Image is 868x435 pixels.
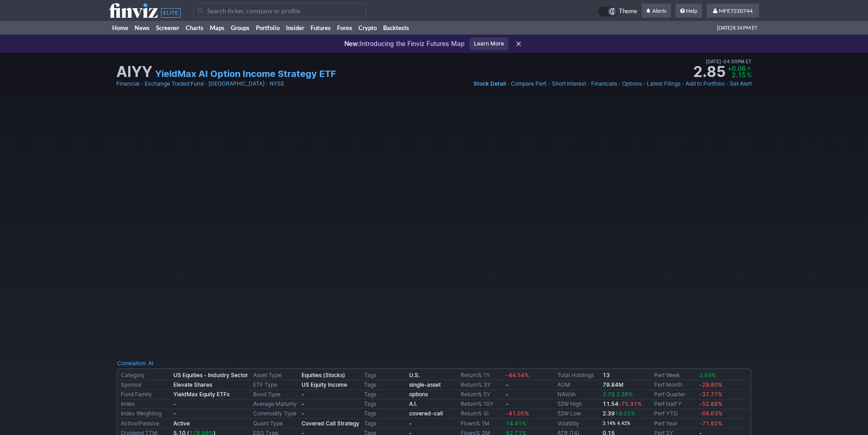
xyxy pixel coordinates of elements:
[173,420,190,427] b: Active
[301,391,304,398] b: -
[409,372,420,379] a: U.S.
[459,380,504,390] td: Return% 3Y
[643,79,646,88] span: •
[619,400,642,407] span: -75.31%
[506,400,509,407] b: -
[556,409,601,419] td: 52W Low
[652,409,697,419] td: Perf YTD
[598,6,637,16] a: Theme
[473,80,506,87] span: Stock Detail
[251,399,300,409] td: Average Maturity
[148,359,153,368] a: AI
[746,72,752,78] td: %
[270,79,284,88] a: NYSE
[693,65,726,79] strong: 2.85
[616,391,633,398] span: 2.36%
[251,371,300,380] td: Asset Type
[706,57,752,66] span: [DATE] 04:00PM ET
[556,419,601,429] td: Volatility
[728,72,746,78] td: 2.15
[344,39,465,48] p: Introducing the Finviz Futures Map
[506,391,509,398] b: -
[228,21,253,35] a: Groups
[506,410,529,417] span: -41.05%
[699,381,722,388] span: -29.80%
[116,65,152,79] h1: AIYY
[459,371,504,380] td: Return% 1Y
[362,371,407,380] td: Tags
[145,79,203,88] a: Exchange Traded Fund
[362,419,407,429] td: Tags
[619,6,637,16] span: Theme
[652,380,697,390] td: Perf Month
[730,79,752,88] a: Set Alert
[681,79,685,88] span: •
[173,400,176,407] b: -
[647,80,681,87] span: Latest Filings
[721,59,723,64] span: •
[153,21,182,35] a: Screener
[409,391,428,398] b: options
[556,371,601,380] td: Total Holdings
[556,399,601,409] td: 52W High
[506,420,526,427] span: 14.41%
[204,79,208,88] span: •
[699,372,716,379] span: 3.64%
[409,400,417,407] a: A.I.
[207,21,228,35] a: Maps
[362,409,407,419] td: Tags
[591,79,617,88] a: Financials
[603,381,624,388] b: 79.84M
[556,390,601,399] td: NAV/sh
[615,410,635,417] span: 19.25%
[507,79,510,88] span: •
[511,80,547,87] span: Compare Perf.
[253,21,283,35] a: Portfolio
[652,390,697,399] td: Perf Quarter
[119,380,172,390] td: Sponsor
[251,409,300,419] td: Commodity Type
[173,391,229,398] b: YieldMax Equity ETFs
[587,79,590,88] span: •
[182,21,207,35] a: Charts
[652,371,697,380] td: Perf Week
[699,400,722,407] span: -52.89%
[119,390,172,399] td: Fund Family
[409,410,443,417] a: covered-call
[155,67,336,80] a: YieldMax AI Option Income Strategy ETF
[362,390,407,399] td: Tags
[622,79,642,88] a: Options
[603,410,635,417] b: 2.39
[652,399,697,409] td: Perf Half Y
[362,399,407,409] td: Tags
[409,381,441,388] a: single-asset
[119,371,172,380] td: Category
[301,372,345,379] b: Equities (Stocks)
[548,79,551,88] span: •
[506,372,529,379] span: -44.54%
[307,21,334,35] a: Futures
[686,79,725,88] a: Add to Portfolio
[251,419,300,429] td: Quant Type
[301,381,347,388] b: US Equity Income
[131,21,153,35] a: News
[473,79,506,88] a: Stock Detail
[699,391,722,398] span: -37.77%
[193,3,366,18] input: Search
[699,410,722,417] span: -66.63%
[173,372,248,379] b: US Equities - Industry Sector
[603,391,615,398] span: 2.78
[676,4,702,18] a: Help
[469,37,509,50] a: Learn More
[208,79,265,88] a: [GEOGRAPHIC_DATA]
[717,21,757,35] span: [DATE] 8:14 PM ET
[116,79,140,88] a: Financial
[334,21,355,35] a: Forex
[117,359,153,368] div: :
[301,410,304,417] b: -
[459,419,504,429] td: Flows% 1M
